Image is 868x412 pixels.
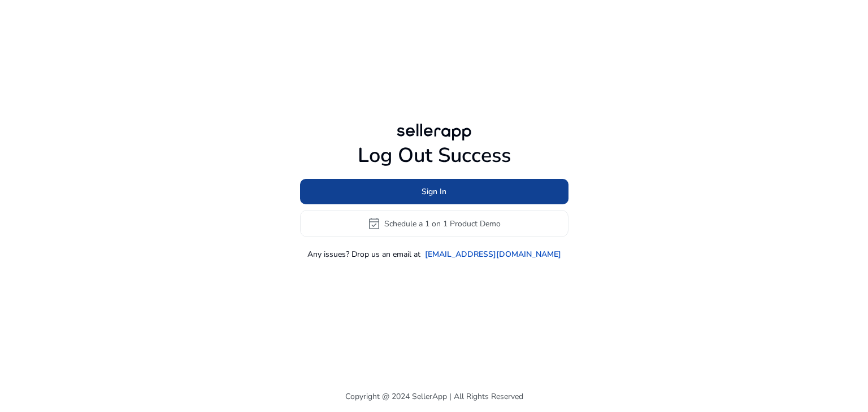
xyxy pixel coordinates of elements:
[425,248,561,260] a: [EMAIL_ADDRESS][DOMAIN_NAME]
[307,248,420,260] p: Any issues? Drop us an email at
[300,179,568,204] button: Sign In
[422,186,446,198] span: Sign In
[367,217,381,230] span: event_available
[300,143,568,168] h1: Log Out Success
[300,210,568,237] button: event_availableSchedule a 1 on 1 Product Demo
